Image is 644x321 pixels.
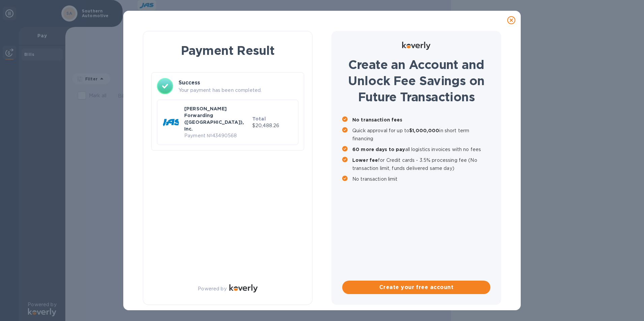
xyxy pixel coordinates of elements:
[179,79,298,87] h3: Success
[198,285,226,292] p: Powered by
[154,42,301,59] h1: Payment Result
[409,128,439,133] b: $1,000,000
[179,87,298,94] p: Your payment has been completed.
[342,57,490,105] h1: Create an Account and Unlock Fee Savings on Future Transactions
[352,145,490,153] p: all logistics invoices with no fees
[352,127,490,143] p: Quick approval for up to in short term financing
[402,42,430,50] img: Logo
[348,283,485,291] span: Create your free account
[352,117,402,122] b: No transaction fees
[229,284,258,292] img: Logo
[352,156,490,172] p: for Credit cards - 3.5% processing fee (No transaction limit, funds delivered same day)
[342,281,490,294] button: Create your free account
[252,122,293,129] p: $20,488.26
[252,116,266,121] b: Total
[184,132,250,139] p: Payment № 43490568
[184,105,250,132] p: [PERSON_NAME] Forwarding ([GEOGRAPHIC_DATA]), Inc.
[352,175,490,183] p: No transaction limit
[352,157,378,163] b: Lower fee
[352,147,405,152] b: 60 more days to pay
